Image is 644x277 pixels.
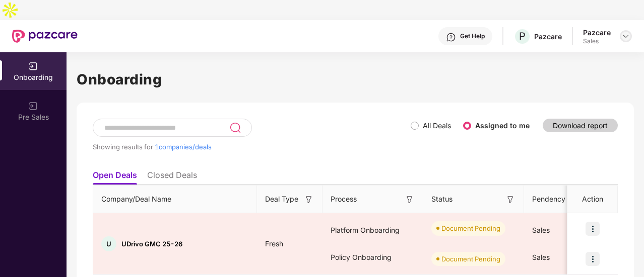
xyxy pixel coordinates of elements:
[567,186,618,213] th: Action
[304,195,314,205] img: svg+xml;base64,PHN2ZyB3aWR0aD0iMTYiIGhlaWdodD0iMTYiIHZpZXdCb3g9IjAgMCAxNiAxNiIgZmlsbD0ibm9uZSIgeG...
[532,253,550,261] span: Sales
[583,37,611,45] div: Sales
[586,252,600,266] img: icon
[265,194,298,205] span: Deal Type
[441,223,500,233] div: Document Pending
[446,32,456,42] img: svg+xml;base64,PHN2ZyBpZD0iSGVscC0zMngzMiIgeG1sbnM9Imh0dHA6Ly93d3cudzMub3JnLzIwMDAvc3ZnIiB3aWR0aD...
[583,28,611,37] div: Pazcare
[475,121,530,130] label: Assigned to me
[323,217,423,244] div: Platform Onboarding
[405,195,415,205] img: svg+xml;base64,PHN2ZyB3aWR0aD0iMTYiIGhlaWdodD0iMTYiIHZpZXdCb3g9IjAgMCAxNiAxNiIgZmlsbD0ibm9uZSIgeG...
[532,194,577,205] span: Pendency On
[519,30,526,42] span: P
[505,195,516,205] img: svg+xml;base64,PHN2ZyB3aWR0aD0iMTYiIGhlaWdodD0iMTYiIHZpZXdCb3g9IjAgMCAxNiAxNiIgZmlsbD0ibm9uZSIgeG...
[586,222,600,236] img: icon
[423,121,451,130] label: All Deals
[93,170,137,184] li: Open Deals
[28,61,38,71] img: svg+xml;base64,PHN2ZyB3aWR0aD0iMjAiIGhlaWdodD0iMjAiIHZpZXdCb3g9IjAgMCAyMCAyMCIgZmlsbD0ibm9uZSIgeG...
[331,194,357,205] span: Process
[77,68,634,90] h1: Onboarding
[257,239,291,248] span: Fresh
[323,244,423,271] div: Policy Onboarding
[543,119,618,132] button: Download report
[532,226,550,234] span: Sales
[147,170,197,184] li: Closed Deals
[93,143,411,151] div: Showing results for
[534,32,562,41] div: Pazcare
[121,240,182,248] span: UDrivo GMC 25-26
[622,32,630,40] img: svg+xml;base64,PHN2ZyBpZD0iRHJvcGRvd24tMzJ4MzIiIHhtbG5zPSJodHRwOi8vd3d3LnczLm9yZy8yMDAwL3N2ZyIgd2...
[12,30,78,43] img: New Pazcare Logo
[28,101,38,111] img: svg+xml;base64,PHN2ZyB3aWR0aD0iMjAiIGhlaWdodD0iMjAiIHZpZXdCb3g9IjAgMCAyMCAyMCIgZmlsbD0ibm9uZSIgeG...
[229,122,241,134] img: svg+xml;base64,PHN2ZyB3aWR0aD0iMjQiIGhlaWdodD0iMjUiIHZpZXdCb3g9IjAgMCAyNCAyNSIgZmlsbD0ibm9uZSIgeG...
[431,194,453,205] span: Status
[441,254,500,264] div: Document Pending
[155,143,212,151] span: 1 companies/deals
[93,186,257,213] th: Company/Deal Name
[460,32,485,40] div: Get Help
[101,236,116,251] div: U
